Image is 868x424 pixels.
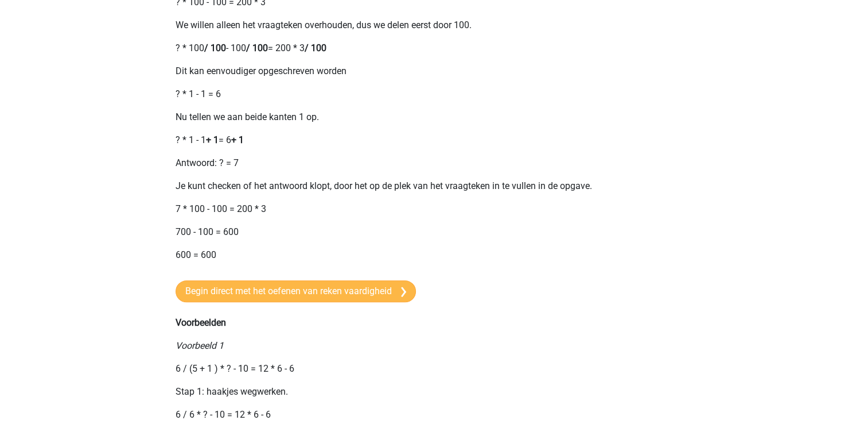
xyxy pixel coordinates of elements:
[401,287,406,297] img: arrow-right.e5bd35279c78.svg
[176,41,693,55] p: ? * 100 - 100 = 200 * 3
[176,64,693,78] p: Dit kan eenvoudiger opgeschreven worden
[176,18,693,32] p: We willen alleen het vraagteken overhouden, dus we delen eerst door 100.
[176,202,693,216] p: 7 * 100 - 100 = 200 * 3
[176,280,416,302] a: Begin direct met het oefenen van reken vaardigheid
[204,43,226,53] b: / 100
[176,317,226,328] b: Voorbeelden
[176,385,693,399] p: Stap 1: haakjes wegwerken.
[176,87,693,101] p: ? * 1 - 1 = 6
[246,43,268,53] b: / 100
[176,110,693,124] p: Nu tellen we aan beide kanten 1 op.
[176,179,693,193] p: Je kunt checken of het antwoord klopt, door het op de plek van het vraagteken in te vullen in de ...
[176,362,693,376] p: 6 / (5 + 1 ) * ? - 10 = 12 * 6 - 6
[206,134,219,145] b: + 1
[176,133,693,147] p: ? * 1 - 1 = 6
[176,408,693,422] p: 6 / 6 * ? - 10 = 12 * 6 - 6
[176,340,224,351] i: Voorbeeld 1
[305,43,326,53] b: / 100
[231,134,244,145] b: + 1
[176,248,693,262] p: 600 = 600
[176,156,693,170] p: Antwoord: ? = 7
[176,225,693,239] p: 700 - 100 = 600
